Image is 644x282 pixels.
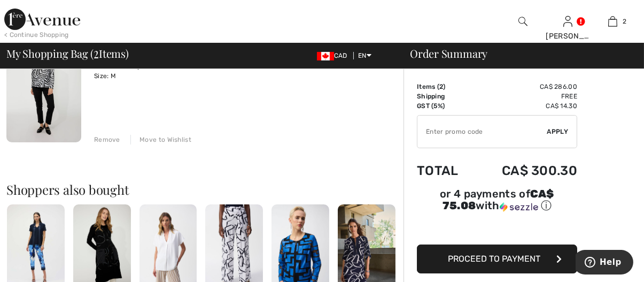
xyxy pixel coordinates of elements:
span: Apply [547,127,569,136]
td: Total [417,153,474,189]
input: Promo code [417,116,547,148]
span: 2 [623,17,626,26]
td: CA$ 14.30 [474,101,577,111]
img: Patterned Casual Pullover Style 34018 [6,30,81,142]
img: Canadian Dollar [317,52,334,60]
div: or 4 payments of with [417,189,577,213]
span: Proceed to Payment [448,254,541,264]
span: 2 [439,83,443,90]
td: Items ( ) [417,82,474,92]
span: My Shopping Bag ( Items) [6,48,129,59]
iframe: PayPal-paypal [417,217,577,241]
img: My Info [563,15,572,28]
div: Remove [94,135,120,144]
img: 1ère Avenue [4,9,80,30]
td: CA$ 300.30 [474,153,577,189]
div: [PERSON_NAME] [546,31,589,42]
span: EN [358,52,371,59]
a: 2 [591,15,635,28]
div: Order Summary [397,48,638,59]
td: Free [474,92,577,101]
span: CAD [317,52,352,59]
div: Move to Wishlist [130,135,191,144]
span: 2 [94,45,99,59]
img: Sezzle [500,202,538,212]
div: Color: As sample Size: M [94,62,254,81]
h2: Shoppers also bought [6,183,404,196]
iframe: Opens a widget where you can find more information [576,250,633,277]
td: Shipping [417,92,474,101]
div: < Continue Shopping [4,30,69,40]
span: CA$ 75.08 [443,187,554,212]
button: Proceed to Payment [417,245,577,273]
div: or 4 payments ofCA$ 75.08withSezzle Click to learn more about Sezzle [417,189,577,217]
img: search the website [518,15,527,28]
td: GST (5%) [417,101,474,111]
a: Sign In [563,16,572,26]
td: CA$ 286.00 [474,82,577,92]
img: My Bag [608,15,617,28]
